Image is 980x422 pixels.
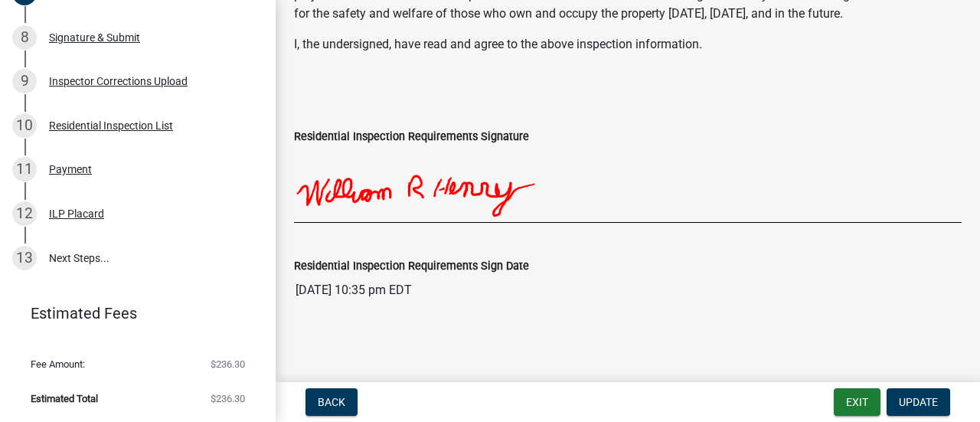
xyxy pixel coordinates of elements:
div: ILP Placard [49,208,104,219]
div: Residential Inspection List [49,120,173,131]
span: $236.30 [211,394,245,404]
div: Payment [49,164,92,175]
span: $236.30 [211,359,245,369]
div: 10 [12,113,37,138]
div: 13 [12,246,37,270]
div: 12 [12,201,37,226]
div: Inspector Corrections Upload [49,76,188,87]
span: Update [899,396,938,408]
label: Residential Inspection Requirements Signature [294,132,529,142]
div: 9 [12,69,37,93]
a: Estimated Fees [12,298,251,329]
button: Update [887,388,950,416]
button: Exit [834,388,880,416]
label: Residential Inspection Requirements Sign Date [294,261,529,272]
img: wfT6ls3XPKX3AAAAABJRU5ErkJggg== [294,146,746,222]
div: 8 [12,25,37,50]
button: Back [305,388,358,416]
span: Estimated Total [31,394,98,404]
span: Fee Amount: [31,359,85,369]
div: 11 [12,157,37,182]
span: Back [318,396,345,408]
div: Signature & Submit [49,32,140,43]
p: I, the undersigned, have read and agree to the above inspection information. [294,35,962,54]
